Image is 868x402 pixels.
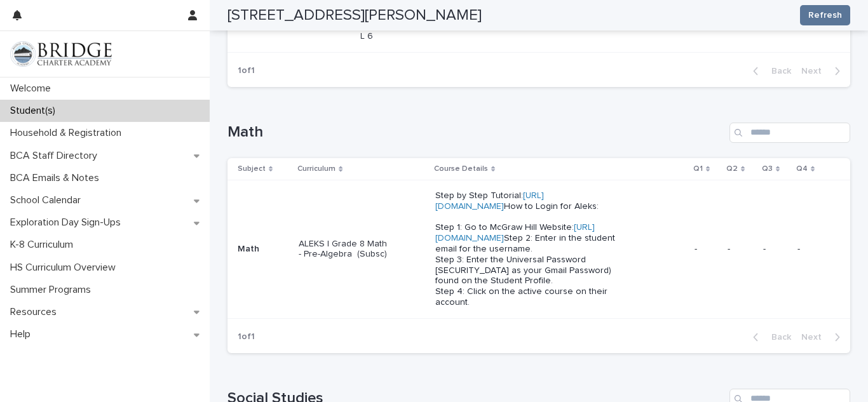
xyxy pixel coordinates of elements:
[808,9,842,22] span: Refresh
[227,55,265,86] p: 1 of 1
[5,150,107,162] p: BCA Staff Directory
[801,333,829,342] span: Next
[434,162,488,176] p: Course Details
[5,83,61,95] p: Welcome
[797,244,830,255] p: -
[299,239,390,260] p: ALEKS | Grade 8 Math - Pre-Algebra (Subsc)
[796,332,850,343] button: Next
[227,180,850,319] tr: MathALEKS | Grade 8 Math - Pre-Algebra (Subsc)Step by Step Tutorial:[URL][DOMAIN_NAME]How to Logi...
[5,239,83,251] p: K-8 Curriculum
[728,244,753,255] p: -
[5,284,101,296] p: Summer Programs
[10,41,112,67] img: V1C1m3IdTEidaUdm9Hs0
[796,65,850,77] button: Next
[729,123,850,143] input: Search
[764,67,791,76] span: Back
[800,5,850,25] button: Refresh
[743,65,796,77] button: Back
[5,328,41,340] p: Help
[693,162,703,176] p: Q1
[764,333,791,342] span: Back
[5,217,131,229] p: Exploration Day Sign-Ups
[726,162,738,176] p: Q2
[435,191,544,211] a: [URL][DOMAIN_NAME]
[238,162,266,176] p: Subject
[227,123,724,142] h1: Math
[5,194,91,206] p: School Calendar
[695,244,717,255] p: -
[297,162,336,176] p: Curriculum
[5,262,126,274] p: HS Curriculum Overview
[796,162,808,176] p: Q4
[763,244,787,255] p: -
[238,244,288,255] p: Math
[801,67,829,76] span: Next
[5,172,109,184] p: BCA Emails & Notes
[5,127,132,139] p: Household & Registration
[5,105,65,117] p: Student(s)
[435,191,617,308] p: Step by Step Tutorial: How to Login for Aleks: Step 1: Go to McGraw Hill Website: Step 2: Enter i...
[743,332,796,343] button: Back
[227,321,265,352] p: 1 of 1
[227,6,482,25] h2: [STREET_ADDRESS][PERSON_NAME]
[5,306,67,318] p: Resources
[762,162,773,176] p: Q3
